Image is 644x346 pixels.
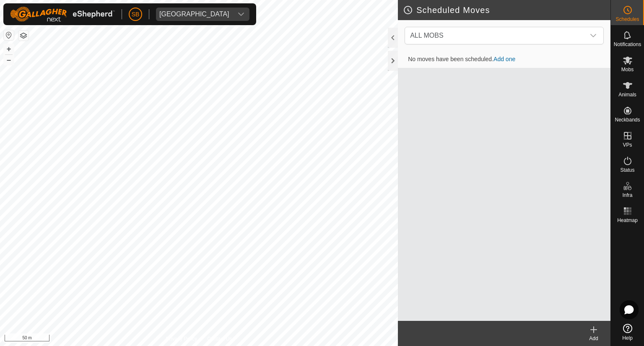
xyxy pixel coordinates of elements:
[166,335,197,343] a: Privacy Policy
[577,335,610,342] div: Add
[233,8,249,21] div: dropdown trigger
[615,17,639,22] span: Schedules
[10,7,115,22] img: Gallagher Logo
[585,27,602,44] div: dropdown trigger
[407,27,585,44] span: ALL MOBS
[611,320,644,344] a: Help
[207,335,232,343] a: Contact Us
[621,67,634,72] span: Mobs
[623,142,632,147] span: VPs
[622,193,632,198] span: Infra
[615,117,640,122] span: Neckbands
[617,218,638,223] span: Heatmap
[618,92,636,97] span: Animals
[156,8,233,21] span: Tangihanga station
[410,32,443,39] span: ALL MOBS
[493,56,515,62] a: Add one
[4,55,14,65] button: –
[159,11,229,18] div: [GEOGRAPHIC_DATA]
[622,336,633,341] span: Help
[614,42,641,47] span: Notifications
[4,44,14,54] button: +
[18,31,29,41] button: Map Layers
[403,5,610,15] h2: Scheduled Moves
[620,168,634,173] span: Status
[4,30,14,40] button: Reset Map
[401,56,522,62] span: No moves have been scheduled.
[132,10,140,19] span: SB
